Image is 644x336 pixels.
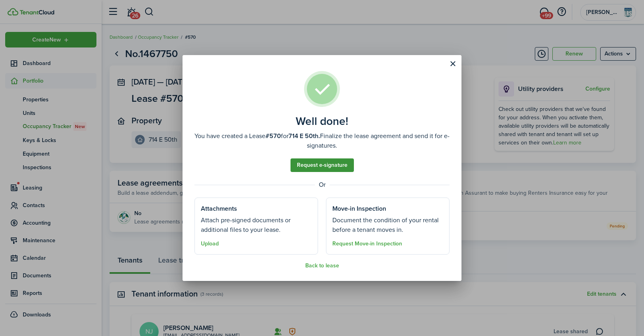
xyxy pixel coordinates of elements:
well-done-section-description: Document the condition of your rental before a tenant moves in. [332,215,443,235]
b: 714 E 50th. [289,131,320,140]
well-done-separator: Or [194,180,450,190]
button: Close modal [446,57,459,71]
well-done-section-description: Attach pre-signed documents or additional files to your lease. [201,215,312,235]
button: Back to lease [305,263,339,269]
button: Request Move-in Inspection [332,241,402,247]
well-done-title: Well done! [296,115,348,128]
button: Upload [201,241,219,247]
well-done-section-title: Attachments [201,204,237,213]
a: Request e-signature [291,158,354,172]
well-done-section-title: Move-in Inspection [332,204,386,213]
b: #570 [265,131,281,140]
well-done-description: You have created a Lease for Finalize the lease agreement and send it for e-signatures. [194,131,450,150]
